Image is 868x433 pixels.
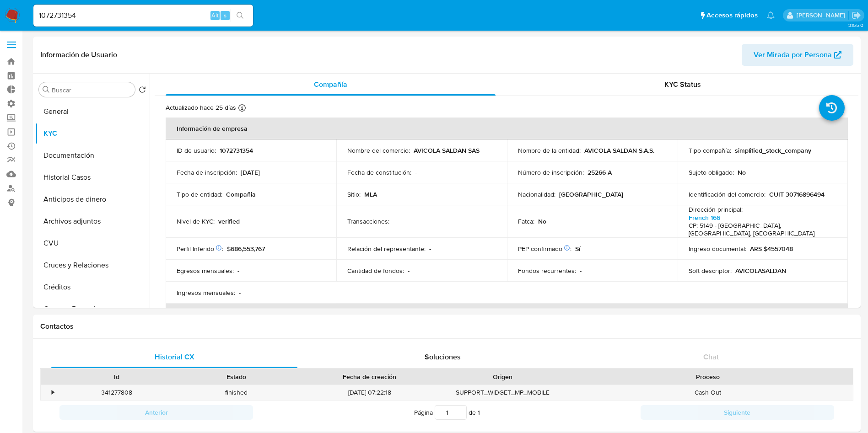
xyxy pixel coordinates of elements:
[177,289,235,297] p: Ingresos mensuales :
[177,168,237,176] p: Fecha de inscripción :
[569,372,846,381] div: Proceso
[40,50,117,59] h1: Información de Usuario
[139,86,146,96] button: Volver al orden por defecto
[706,11,758,20] span: Accesos rápidos
[231,9,249,22] button: search-icon
[314,79,347,90] span: Compañía
[518,190,555,198] p: Nacionalidad :
[297,385,443,400] div: [DATE] 07:22:18
[664,79,701,90] span: KYC Status
[584,146,654,155] p: AVICOLA SALDAN S.A.S.
[347,217,389,225] p: Transacciones :
[769,190,825,198] p: CUIT 30716896494
[415,168,417,176] p: -
[177,245,223,253] p: Perfil Inferido :
[641,405,834,420] button: Siguiente
[518,168,584,176] p: Número de inscripción :
[735,267,786,275] p: AVICOLASALDAN
[797,11,848,20] p: gustavo.deseta@mercadolibre.com
[177,146,216,155] p: ID de usuario :
[443,385,563,400] div: SUPPORT_WIDGET_MP_MOBILE
[518,146,581,155] p: Nombre de la entidad :
[35,210,150,232] button: Archivos adjuntos
[237,267,239,275] p: -
[852,11,861,20] a: Salir
[347,146,410,155] p: Nombre del comercio :
[689,213,720,222] a: French 166
[166,118,848,139] th: Información de empresa
[239,289,241,297] p: -
[220,146,253,155] p: 1072731354
[33,10,253,21] input: Buscar usuario o caso...
[559,190,623,198] p: [GEOGRAPHIC_DATA]
[364,190,377,198] p: MLA
[518,217,534,225] p: Fatca :
[689,168,734,176] p: Sujeto obligado :
[563,385,853,400] div: Cash Out
[177,190,222,198] p: Tipo de entidad :
[575,245,580,253] p: Sí
[177,267,234,275] p: Egresos mensuales :
[425,352,461,362] span: Soluciones
[767,11,775,19] a: Notificaciones
[35,232,150,254] button: CVU
[35,254,150,276] button: Cruces y Relaciones
[227,244,265,253] span: $686,553,767
[414,146,480,155] p: AVICOLA SALDAN SAS
[449,372,556,381] div: Origen
[689,205,743,214] p: Dirección principal :
[226,190,256,198] p: Compañia
[43,86,50,93] button: Buscar
[52,86,131,94] input: Buscar
[393,217,395,225] p: -
[408,267,410,275] p: -
[347,190,361,198] p: Sitio :
[63,372,170,381] div: Id
[40,322,853,331] h1: Contactos
[177,217,215,225] p: Nivel de KYC :
[742,44,853,66] button: Ver Mirada por Persona
[303,372,437,381] div: Fecha de creación
[177,385,297,400] div: finished
[57,385,177,400] div: 341277808
[689,190,766,198] p: Identificación del comercio :
[347,168,411,176] p: Fecha de constitución :
[588,168,612,176] p: 25266-A
[518,267,576,275] p: Fondos recurrentes :
[414,405,480,420] span: Página de
[52,388,54,397] div: •
[35,188,150,210] button: Anticipos de dinero
[738,168,746,176] p: No
[166,304,848,326] th: Datos de contacto
[241,168,260,176] p: [DATE]
[183,372,290,381] div: Estado
[689,146,731,155] p: Tipo compañía :
[750,245,793,253] p: ARS $4557048
[35,166,150,188] button: Historial Casos
[211,11,219,20] span: Alt
[166,103,236,112] p: Actualizado hace 25 días
[518,245,571,253] p: PEP confirmado :
[35,276,150,298] button: Créditos
[689,222,834,238] h4: CP: 5149 - [GEOGRAPHIC_DATA], [GEOGRAPHIC_DATA], [GEOGRAPHIC_DATA]
[538,217,546,225] p: No
[347,245,426,253] p: Relación del representante :
[347,267,404,275] p: Cantidad de fondos :
[59,405,253,420] button: Anterior
[35,298,150,320] button: Cuentas Bancarias
[429,245,431,253] p: -
[478,408,480,417] span: 1
[35,144,150,166] button: Documentación
[689,267,732,275] p: Soft descriptor :
[580,267,582,275] p: -
[218,217,240,225] p: verified
[35,123,150,144] button: KYC
[754,44,832,66] span: Ver Mirada por Persona
[224,11,226,20] span: s
[155,352,194,362] span: Historial CX
[35,101,150,123] button: General
[735,146,811,155] p: simplified_stock_company
[703,352,719,362] span: Chat
[689,245,746,253] p: Ingreso documental :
